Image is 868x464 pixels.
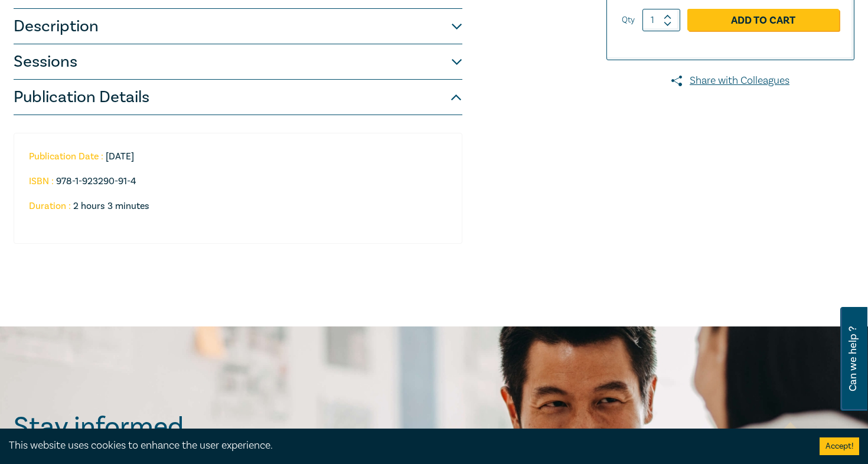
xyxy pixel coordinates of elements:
li: 978-1-923290-91-4 [29,176,433,187]
strong: Publication Date : [29,151,103,162]
button: Accept cookies [820,437,859,455]
input: 1 [642,9,680,31]
span: Can we help ? [847,314,859,404]
h2: Stay informed. [14,411,292,442]
button: Sessions [14,44,462,80]
li: [DATE] [29,151,433,162]
div: This website uses cookies to enhance the user experience. [9,438,802,453]
a: Add to Cart [687,9,839,31]
button: Description [14,9,462,44]
li: 2 hours 3 minutes [29,201,442,211]
a: Share with Colleagues [606,73,854,89]
button: Publication Details [14,80,462,115]
label: Qty [622,14,635,27]
strong: Duration : [29,200,71,212]
strong: ISBN : [29,175,54,187]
